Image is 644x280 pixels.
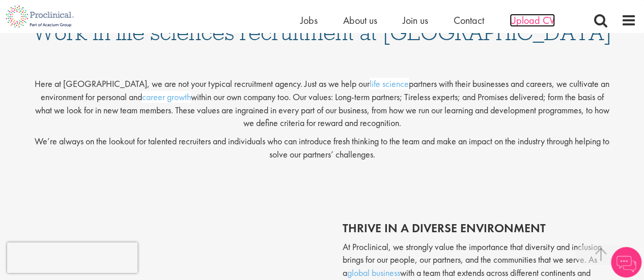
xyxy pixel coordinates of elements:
[300,14,318,27] a: Jobs
[343,222,612,235] h2: thrive in a diverse environment
[510,14,555,27] a: Upload CV
[32,1,612,44] h1: Work in life sciences recruitment at [GEOGRAPHIC_DATA]
[403,14,428,27] a: Join us
[454,14,484,27] a: Contact
[32,135,612,161] p: We’re always on the lookout for talented recruiters and individuals who can introduce fresh think...
[611,247,641,277] img: Chatbot
[142,91,191,103] a: career growth
[370,78,409,89] a: life science
[32,69,612,130] p: Here at [GEOGRAPHIC_DATA], we are not your typical recruitment agency. Just as we help our partne...
[347,267,400,278] a: global business
[343,14,377,27] a: About us
[7,242,137,273] iframe: reCAPTCHA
